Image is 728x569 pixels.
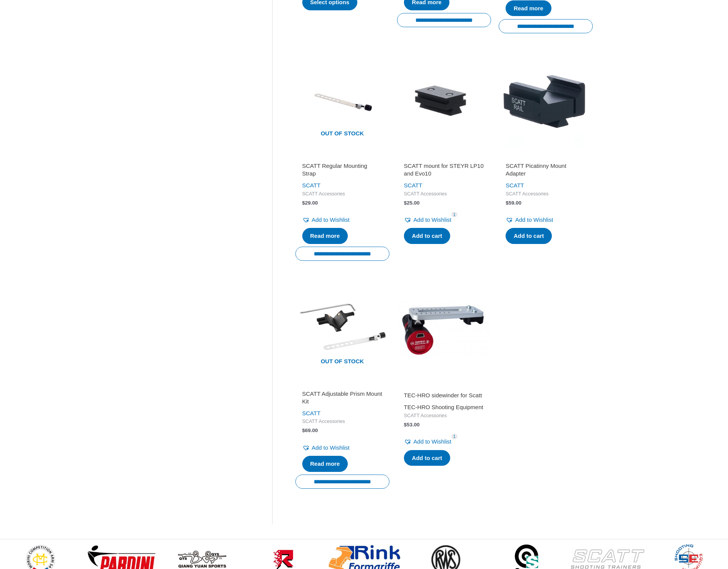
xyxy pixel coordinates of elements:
img: TEC-HRO sidewinder [397,282,491,376]
a: SCATT [302,410,321,416]
span: Add to Wishlist [312,216,350,223]
a: Add to cart: “TEC-HRO sidewinder for Scatt” [404,450,450,466]
a: TEC-HRO sidewinder for Scatt [404,392,484,402]
img: SCATT mount for STEYR LP10 and Evo10 [397,54,491,148]
span: SCATT Accessories [506,191,586,197]
img: SCATT Picatinny Mount Adapter [499,54,593,148]
bdi: 29.00 [302,200,318,206]
bdi: 53.00 [404,422,420,428]
a: Out of stock [295,54,389,148]
a: Add to Wishlist [404,215,451,225]
img: SCATT Regular Mounting Strap [295,54,389,148]
a: Read more about “SCATT Regular Mounting Strap” [302,228,348,244]
a: Add to Wishlist [506,215,553,225]
h2: SCATT Adjustable Prism Mount Kit [302,390,383,405]
a: Read more about “SCATT Adjustable Prism Mount Kit” [302,456,348,472]
h2: SCATT Picatinny Mount Adapter [506,162,586,177]
span: SCATT Accessories [302,418,383,425]
span: $ [302,200,305,206]
a: SCATT mount for STEYR LP10 and Evo10 [404,162,484,180]
span: Out of stock [301,125,384,143]
bdi: 59.00 [506,200,521,206]
a: SCATT Adjustable Prism Mount Kit [302,390,383,408]
a: SCATT Regular Mounting Strap [302,162,383,180]
span: 1 [451,212,457,218]
span: Add to Wishlist [312,444,350,451]
a: SCATT [506,182,524,189]
h2: SCATT Regular Mounting Strap [302,162,383,177]
span: Add to Wishlist [413,216,451,223]
a: TEC-HRO Shooting Equipment [404,404,483,410]
a: SCATT [302,182,321,189]
a: Add to Wishlist [404,436,451,447]
a: Out of stock [295,282,389,376]
span: Add to Wishlist [515,216,553,223]
iframe: Customer reviews powered by Trustpilot [404,153,484,162]
a: Read more about “SCATT rail for Pardini” [506,0,551,16]
bdi: 25.00 [404,200,420,206]
span: Out of stock [301,353,384,371]
span: $ [302,428,305,433]
h2: TEC-HRO sidewinder for Scatt [404,392,484,399]
span: SCATT Accessories [302,191,383,197]
bdi: 69.00 [302,428,318,433]
a: SCATT [404,182,422,189]
iframe: Customer reviews powered by Trustpilot [404,381,484,390]
h2: SCATT mount for STEYR LP10 and Evo10 [404,162,484,177]
a: Add to cart: “SCATT mount for STEYR LP10 and Evo10” [404,228,450,244]
span: $ [404,200,407,206]
span: 1 [451,434,457,439]
a: Add to cart: “SCATT Picatinny Mount Adapter” [506,228,552,244]
span: $ [506,200,509,206]
span: $ [404,422,407,428]
iframe: Customer reviews powered by Trustpilot [506,153,586,162]
span: Add to Wishlist [413,438,451,445]
iframe: Customer reviews powered by Trustpilot [302,381,383,390]
a: Add to Wishlist [302,215,350,225]
span: SCATT Accessories [404,191,484,197]
img: SCATT Adjustable Prism Mount Kit [295,282,389,376]
a: SCATT Picatinny Mount Adapter [506,162,586,180]
a: Add to Wishlist [302,442,350,453]
span: SCATT Accessories [404,413,484,419]
iframe: Customer reviews powered by Trustpilot [302,153,383,162]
